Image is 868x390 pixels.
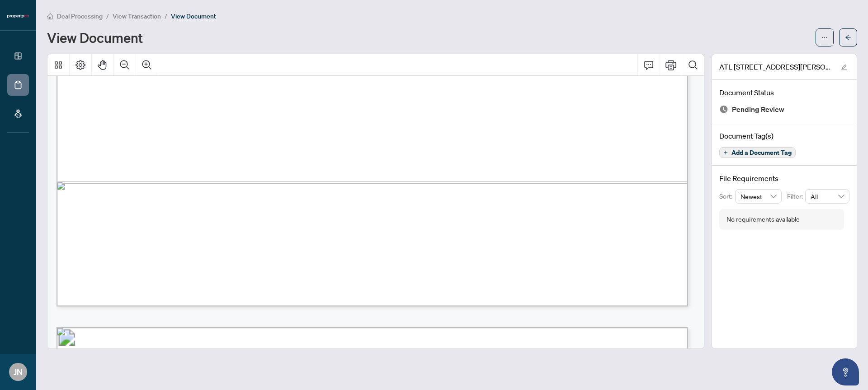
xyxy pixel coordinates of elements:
[719,105,728,114] img: Document Status
[719,191,735,201] p: Sort:
[719,173,849,184] h4: File Requirements
[719,130,849,141] h4: Document Tag(s)
[14,366,23,378] span: JN
[719,61,832,72] span: ATL [STREET_ADDRESS][PERSON_NAME]pdf
[732,103,784,116] span: Pending Review
[845,34,851,41] span: arrow-left
[165,11,167,21] li: /
[723,150,728,155] span: plus
[719,147,796,158] button: Add a Document Tag
[47,13,53,19] span: home
[832,358,859,385] button: Open asap
[7,14,29,19] img: logo
[726,214,800,224] div: No requirements available
[821,34,828,41] span: ellipsis
[731,149,792,156] span: Add a Document Tag
[841,64,847,70] span: edit
[811,190,844,203] span: All
[787,191,805,201] p: Filter:
[741,190,777,203] span: Newest
[719,87,849,98] h4: Document Status
[171,12,216,20] span: View Document
[113,12,161,20] span: View Transaction
[47,30,143,45] h1: View Document
[106,11,109,21] li: /
[57,12,103,20] span: Deal Processing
